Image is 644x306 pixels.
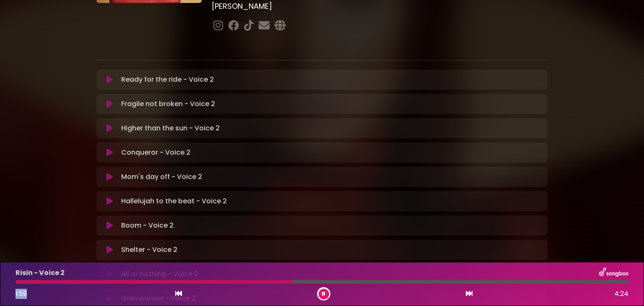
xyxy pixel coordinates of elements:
[121,220,174,231] p: Boom - Voice 2
[16,268,65,278] p: Risin - Voice 2
[212,2,548,11] h3: [PERSON_NAME]
[121,196,227,206] p: Hallelujah to the beat - Voice 2
[599,267,628,278] img: songbox-logo-white.png
[121,75,214,85] p: Ready for the ride - Voice 2
[16,289,27,298] span: 1:59
[121,123,220,133] p: Higher than the sun - Voice 2
[121,148,190,158] p: Conqueror - Voice 2
[121,245,177,255] p: Shelter - Voice 2
[121,99,215,109] p: Fragile not broken - Voice 2
[121,172,202,182] p: Mom's day off - Voice 2
[614,289,628,299] span: 4:24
